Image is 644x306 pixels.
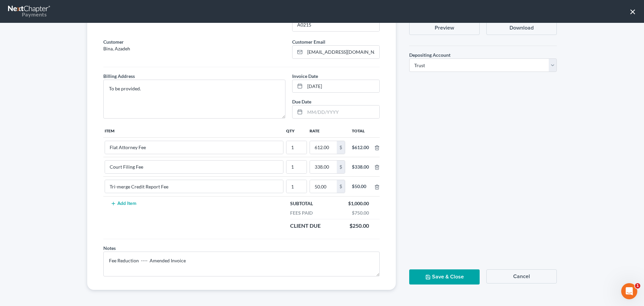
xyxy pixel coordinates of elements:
[8,11,47,18] div: Payments
[352,164,369,170] div: $338.00
[292,18,379,31] input: --
[635,283,640,289] span: 1
[105,180,283,193] input: --
[409,269,480,285] button: Save & Close
[352,144,369,151] div: $612.00
[105,141,283,154] input: --
[103,245,116,252] label: Notes
[103,73,135,79] span: Billing Address
[286,180,307,193] input: --
[346,222,372,230] div: $250.00
[103,124,285,137] th: Item
[285,124,308,137] th: Qty
[337,161,345,173] div: $
[337,180,345,193] div: $
[409,52,450,58] span: Depositing Account
[287,200,316,207] div: Subtotal
[105,161,283,173] input: --
[486,21,557,35] button: Download
[308,124,346,137] th: Rate
[310,161,337,173] input: 0.00
[310,180,337,193] input: 0.00
[630,6,636,17] button: ×
[310,141,337,154] input: 0.00
[305,105,379,118] input: MM/DD/YYYY
[409,21,480,35] button: Preview
[348,210,372,216] div: $750.00
[621,283,637,299] iframe: Intercom live chat
[337,141,345,154] div: $
[345,200,372,207] div: $1,000.00
[346,124,374,137] th: Total
[287,222,324,230] div: Client Due
[286,141,307,154] input: --
[109,201,138,206] button: Add Item
[486,269,557,283] button: Cancel
[305,46,379,58] input: Enter email...
[352,183,369,190] div: $50.00
[305,80,379,93] input: MM/DD/YYYY
[8,3,51,19] a: Payments
[292,39,325,45] span: Customer Email
[287,210,316,216] div: Fees Paid
[292,98,311,105] label: Due Date
[292,73,318,79] span: Invoice Date
[103,45,285,52] p: Bina, Azadeh
[286,161,307,173] input: --
[103,38,124,45] label: Customer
